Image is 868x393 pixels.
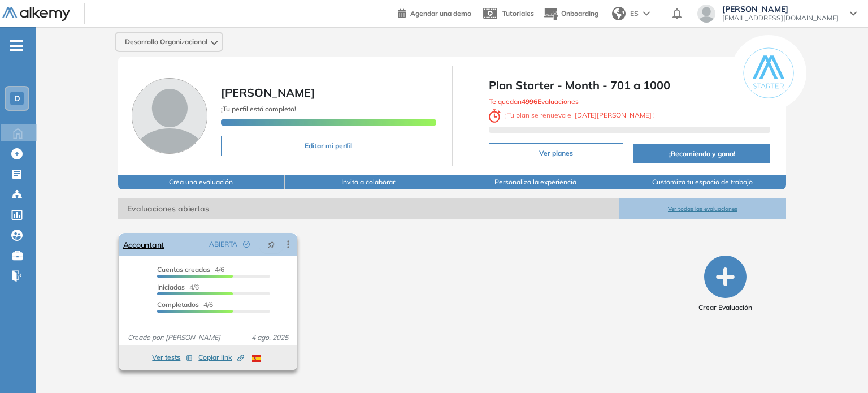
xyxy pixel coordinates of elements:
[10,45,23,47] i: -
[489,143,624,163] button: Ver planes
[489,109,501,123] img: clock-svg
[522,97,537,106] b: 4996
[198,352,244,362] span: Copiar link
[252,355,261,362] img: ESP
[502,9,534,18] span: Tutoriales
[157,265,224,274] span: 4/6
[561,9,598,18] span: Onboarding
[698,256,752,313] button: Crear Evaluación
[489,111,656,119] span: ¡ Tu plan se renueva el !
[630,8,639,19] span: ES
[643,11,650,16] img: arrow
[132,78,207,154] img: Foto de perfil
[573,111,653,119] b: [DATE][PERSON_NAME]
[489,97,579,106] span: Te quedan Evaluaciones
[118,175,285,189] button: Crea una evaluación
[665,262,868,393] iframe: Chat Widget
[221,136,436,156] button: Editar mi perfil
[247,332,293,343] span: 4 ago. 2025
[221,85,315,100] span: [PERSON_NAME]
[243,241,250,248] span: check-circle
[452,175,619,189] button: Personaliza la experiencia
[665,262,868,393] div: Widget de chat
[123,233,164,256] a: Accountant
[14,94,20,103] span: D
[221,105,296,113] span: ¡Tu perfil está completo!
[398,6,471,19] a: Agendar una demo
[157,283,199,291] span: 4/6
[209,239,237,249] span: ABIERTA
[152,351,193,364] button: Ver tests
[722,14,839,23] span: [EMAIL_ADDRESS][DOMAIN_NAME]
[267,240,275,249] span: pushpin
[619,175,787,189] button: Customiza tu espacio de trabajo
[285,175,452,189] button: Invita a colaborar
[2,7,70,21] img: Logo
[410,9,471,18] span: Agendar una demo
[157,300,213,309] span: 4/6
[633,144,770,163] button: ¡Recomienda y gana!
[123,332,225,343] span: Creado por: [PERSON_NAME]
[157,283,185,291] span: Iniciadas
[198,351,244,364] button: Copiar link
[489,77,771,94] span: Plan Starter - Month - 701 a 1000
[722,5,839,14] span: [PERSON_NAME]
[118,198,619,219] span: Evaluaciones abiertas
[157,300,199,309] span: Completados
[543,2,598,26] button: Onboarding
[612,7,626,20] img: world
[619,198,787,219] button: Ver todas las evaluaciones
[259,235,284,253] button: pushpin
[125,37,207,46] span: Desarrollo Organizacional
[157,265,210,274] span: Cuentas creadas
